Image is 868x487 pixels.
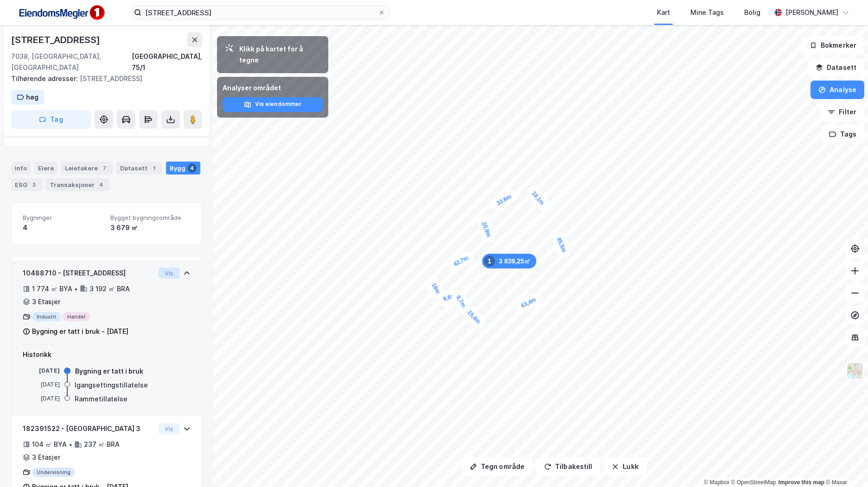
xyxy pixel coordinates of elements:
div: [DATE] [23,394,60,403]
span: Bygget bygningsområde [110,214,191,222]
div: Igangsettingstillatelse [75,380,148,391]
div: Analyser området [223,82,323,94]
a: Mapbox [704,479,729,486]
img: F4PB6Px+NJ5v8B7XTbfpPpyloAAAAASUVORK5CYII= [15,2,108,23]
div: Leietakere [61,162,113,175]
div: Map marker [449,288,473,315]
div: [PERSON_NAME] [785,7,838,18]
button: Tags [821,125,864,144]
div: Kart [657,7,670,18]
div: 104 ㎡ BYA [32,439,67,450]
div: 1 [484,256,495,267]
div: Kontrollprogram for chat [822,443,868,487]
div: ESG [11,178,42,191]
div: Klikk på kartet for å tegne [239,44,321,66]
div: 10488710 - [STREET_ADDRESS] [23,268,155,279]
div: Transaksjoner [46,178,109,191]
span: Tilhørende adresser: [11,75,80,82]
button: Tilbakestill [536,457,600,476]
div: Eiere [34,162,57,175]
div: [STREET_ADDRESS] [11,73,195,84]
div: [DATE] [23,381,60,389]
div: • [69,441,72,448]
a: OpenStreetMap [731,479,776,486]
div: Datasett [116,162,162,175]
div: 1 [149,163,159,173]
div: Map marker [460,303,488,331]
button: Vis [159,423,179,434]
div: [STREET_ADDRESS] [11,32,102,47]
button: Vis [159,268,179,279]
div: Map marker [524,184,552,212]
div: 4 [96,180,106,189]
div: [GEOGRAPHIC_DATA], 75/1 [132,51,202,73]
div: 2 [29,180,38,189]
div: Map marker [476,215,498,244]
div: Map marker [436,287,463,308]
input: Søk på adresse, matrikkel, gårdeiere, leietakere eller personer [141,6,378,19]
div: [DATE] [23,367,60,375]
div: Rammetillatelse [75,393,128,405]
div: Bolig [744,7,760,18]
button: Tegn område [462,457,532,476]
button: Bokmerker [802,36,864,55]
div: Historikk [23,349,191,360]
button: Vis eiendommer [223,97,323,112]
div: Map marker [446,249,476,273]
iframe: Chat Widget [822,443,868,487]
button: Lukk [604,457,646,476]
a: Improve this map [779,479,824,486]
div: 4 [23,222,103,233]
div: Map marker [489,187,519,212]
button: Tag [11,110,91,129]
div: 3 679 ㎡ [110,222,191,233]
span: Bygninger [23,214,103,222]
div: Map marker [482,254,536,268]
div: 1 774 ㎡ BYA [32,283,72,294]
div: Mine Tags [690,7,724,18]
div: 237 ㎡ BRA [84,439,120,450]
div: Bygning er tatt i bruk - [DATE] [32,326,128,337]
div: 3 Etasjer [32,452,60,463]
div: • [74,285,78,293]
button: Analyse [811,81,864,99]
div: 4 [187,163,197,173]
div: Bygning er tatt i bruk [75,366,143,377]
div: Map marker [550,230,572,260]
div: høg [26,92,38,103]
button: Filter [820,103,864,121]
div: 3 Etasjer [32,296,60,307]
div: 3 192 ㎡ BRA [89,283,130,294]
img: Z [846,362,864,380]
div: Info [11,162,31,175]
button: Datasett [808,58,864,77]
div: Map marker [425,275,447,301]
div: Bygg [166,162,200,175]
div: 7 [100,163,109,173]
div: 182391522 - [GEOGRAPHIC_DATA] 3 [23,423,155,434]
div: Map marker [514,291,543,314]
div: 7038, [GEOGRAPHIC_DATA], [GEOGRAPHIC_DATA] [11,51,132,73]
